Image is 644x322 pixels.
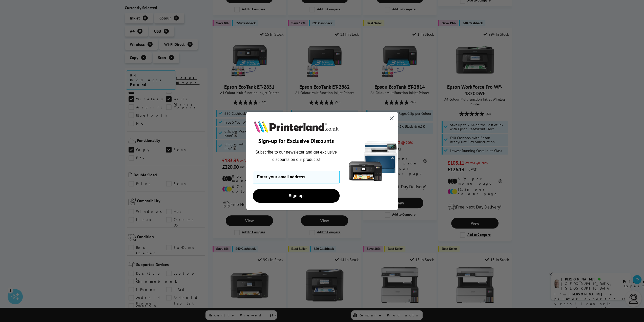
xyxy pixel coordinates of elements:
[253,189,340,203] button: Sign up
[255,150,337,161] span: Subscribe to our newsletter and get exclusive discounts on our products!
[387,114,396,123] button: Close dialog
[347,112,398,210] img: 5290a21f-4df8-4860-95f4-ea1e8d0e8904.png
[258,137,334,144] span: Sign-up for Exclusive Discounts
[253,171,340,183] input: Enter your email address
[253,119,340,134] img: Printerland.co.uk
